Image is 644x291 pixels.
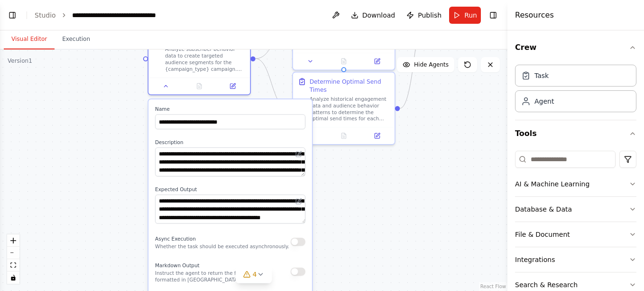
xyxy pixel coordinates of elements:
[6,9,19,22] button: Show left sidebar
[515,197,636,222] button: Database & Data
[449,7,481,24] button: Run
[363,57,391,67] button: Open in side panel
[155,243,289,250] p: Whether the task should be executed asynchronously.
[155,186,305,193] label: Expected Output
[294,196,304,206] button: Open in editor
[363,131,391,141] button: Open in side panel
[310,96,390,122] div: Analyze historical engagement data and audience behavior patterns to determine the optimal send t...
[7,272,19,284] button: toggle interactivity
[294,149,304,159] button: Open in editor
[292,72,396,145] div: Determine Optimal Send TimesAnalyze historical engagement data and audience behavior patterns to ...
[256,55,288,113] g: Edge from 83a346d9-3a35-4824-b5fc-63752716d784 to 81d2e853-9978-453f-ac03-2cbb81b51f57
[155,236,196,242] span: Async Execution
[414,61,449,68] span: Hide Agents
[515,222,636,247] button: File & Document
[397,57,454,72] button: Hide Agents
[418,10,442,20] span: Publish
[155,270,291,283] p: Instruct the agent to return the final answer formatted in [GEOGRAPHIC_DATA]
[4,29,55,49] button: Visual Editor
[515,172,636,196] button: AI & Machine Learning
[147,22,251,95] div: Analyze subscriber behavior data to create targeted audience segments for the {campaign_type} cam...
[236,266,272,283] button: 4
[515,34,636,61] button: Crew
[515,10,554,21] h4: Resources
[155,106,305,113] label: Name
[7,234,19,247] button: zoom in
[480,284,506,289] a: React Flow attribution
[7,234,19,284] div: React Flow controls
[55,29,98,49] button: Execution
[464,10,477,20] span: Run
[35,11,56,19] a: Studio
[155,139,305,146] label: Description
[165,46,245,73] div: Analyze subscriber behavior data to create targeted audience segments for the {campaign_type} cam...
[7,247,19,259] button: zoom out
[487,9,500,22] button: Hide right sidebar
[253,270,257,279] span: 4
[362,10,396,20] span: Download
[534,97,554,106] div: Agent
[515,120,636,147] button: Tools
[8,57,32,65] div: Version 1
[347,7,399,24] button: Download
[515,247,636,272] button: Integrations
[7,259,19,272] button: fit view
[219,81,247,91] button: Open in side panel
[326,57,361,67] button: No output available
[182,81,217,91] button: No output available
[310,78,390,94] div: Determine Optimal Send Times
[403,7,445,24] button: Publish
[534,71,549,80] div: Task
[35,10,179,20] nav: breadcrumb
[155,262,200,268] span: Markdown Output
[326,131,361,141] button: No output available
[515,61,636,120] div: Crew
